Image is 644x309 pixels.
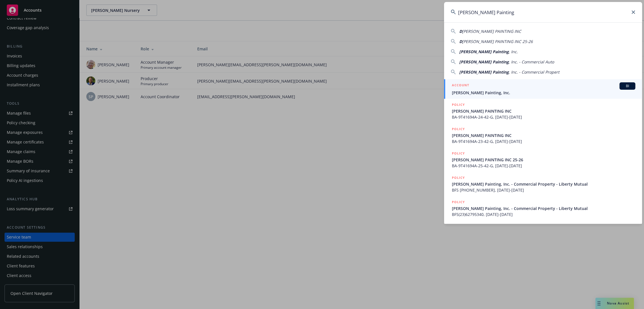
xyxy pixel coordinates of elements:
[452,102,465,108] h5: POLICY
[459,39,462,44] span: D
[452,114,635,120] span: BA-9T41694A-24-42-G, [DATE]-[DATE]
[452,82,469,89] h5: ACCOUNT
[452,126,465,132] h5: POLICY
[444,196,642,220] a: POLICY[PERSON_NAME] Painting, Inc. - Commercial Property - Liberty MutualBFS(23)62795340, [DATE]-...
[444,172,642,196] a: POLICY[PERSON_NAME] Painting, Inc. - Commercial Property - Liberty MutualBFS [PHONE_NUMBER], [DAT...
[444,79,642,99] a: ACCOUNTBI[PERSON_NAME] Painting, Inc.
[462,39,533,44] span: [PERSON_NAME] PAINTING INC 25-26
[459,49,509,54] span: [PERSON_NAME] Painting
[452,132,635,138] span: [PERSON_NAME] PAINTING INC
[444,2,642,22] input: Search...
[459,59,509,65] span: [PERSON_NAME] Painting
[452,108,635,114] span: [PERSON_NAME] PAINTING INC
[509,49,518,54] span: , Inc.
[452,90,635,96] span: [PERSON_NAME] Painting, Inc.
[452,187,635,193] span: BFS [PHONE_NUMBER], [DATE]-[DATE]
[444,123,642,147] a: POLICY[PERSON_NAME] PAINTING INCBA-9T41694A-23-42-G, [DATE]-[DATE]
[444,99,642,123] a: POLICY[PERSON_NAME] PAINTING INCBA-9T41694A-24-42-G, [DATE]-[DATE]
[462,29,521,34] span: [PERSON_NAME] PAINTING INC
[622,83,633,89] span: BI
[452,175,465,181] h5: POLICY
[452,181,635,187] span: [PERSON_NAME] Painting, Inc. - Commercial Property - Liberty Mutual
[452,151,465,156] h5: POLICY
[452,163,635,169] span: BA-9T41694A-25-42-G, [DATE]-[DATE]
[452,211,635,217] span: BFS(23)62795340, [DATE]-[DATE]
[452,138,635,144] span: BA-9T41694A-23-42-G, [DATE]-[DATE]
[509,69,559,75] span: , Inc. - Commercial Propert
[459,29,462,34] span: D
[444,147,642,172] a: POLICY[PERSON_NAME] PAINTING INC 25-26BA-9T41694A-25-42-G, [DATE]-[DATE]
[452,157,635,163] span: [PERSON_NAME] PAINTING INC 25-26
[452,199,465,205] h5: POLICY
[509,59,554,65] span: , Inc. - Commercial Auto
[459,69,509,75] span: [PERSON_NAME] Painting
[452,205,635,211] span: [PERSON_NAME] Painting, Inc. - Commercial Property - Liberty Mutual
